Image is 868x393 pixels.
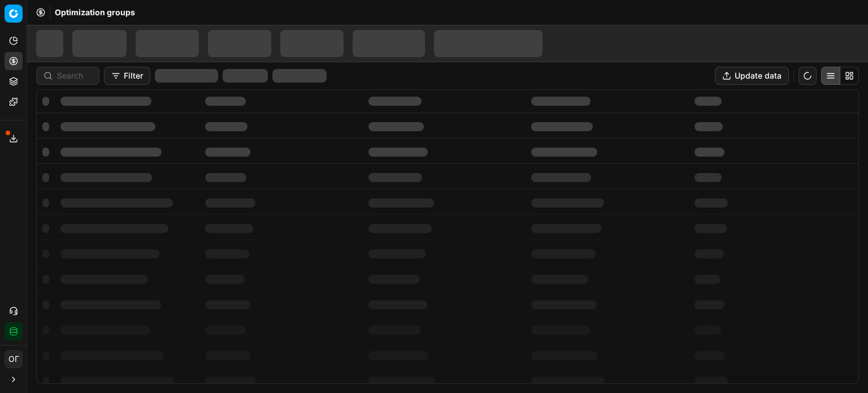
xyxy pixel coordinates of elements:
[55,7,135,18] span: Optimization groups
[57,70,92,81] input: Search
[715,67,789,85] button: Update data
[5,351,22,368] span: ОГ
[55,7,135,18] nav: breadcrumb
[104,67,150,85] button: Filter
[5,350,23,368] button: ОГ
